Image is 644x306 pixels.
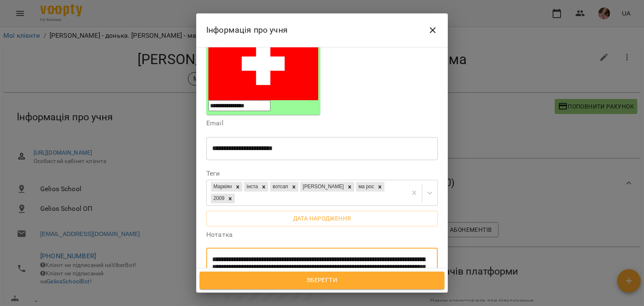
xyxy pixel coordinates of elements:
label: Email [206,120,438,127]
img: Switzerland [208,27,318,101]
div: Маркіян [211,182,233,192]
div: 2009 [211,194,226,203]
label: Нотатка [206,231,438,238]
button: Зберегти [200,272,444,289]
label: Теги [206,170,438,177]
span: Дата народження [213,213,431,223]
div: ма рос [356,182,375,192]
span: Зберегти [209,275,435,286]
h6: Інформація про учня [206,23,288,36]
div: [PERSON_NAME] [300,182,345,192]
div: вотсап [270,182,289,192]
div: інста [244,182,259,192]
button: Дата народження [206,211,438,226]
button: Close [423,20,443,40]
